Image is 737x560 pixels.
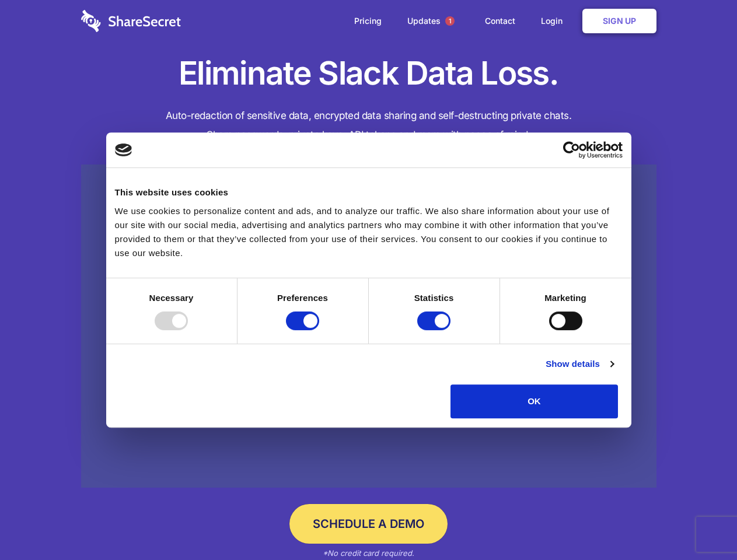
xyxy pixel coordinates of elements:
a: Usercentrics Cookiebot - opens in a new window [521,141,623,159]
h1: Eliminate Slack Data Loss. [81,52,656,94]
a: Show details [546,357,613,371]
img: logo [115,143,132,156]
a: Wistia video thumbnail [81,164,656,488]
a: Pricing [343,3,393,39]
a: Login [529,3,580,39]
a: Schedule a Demo [289,504,448,544]
em: *No credit card required. [323,548,414,558]
strong: Necessary [149,293,194,303]
h4: Auto-redaction of sensitive data, encrypted data sharing and self-destructing private chats. Shar... [81,106,656,145]
a: Contact [473,3,527,39]
a: Sign Up [582,9,656,33]
strong: Statistics [414,293,454,303]
button: OK [450,384,618,418]
strong: Marketing [544,293,586,303]
div: This website uses cookies [115,185,623,199]
strong: Preferences [277,293,328,303]
span: 1 [445,16,455,26]
div: We use cookies to personalize content and ads, and to analyze our traffic. We also share informat... [115,204,623,260]
img: logo-wordmark-white-trans-d4663122ce5f474addd5e946df7df03e33cb6a1c49d2221995e7729f52c070b2.svg [81,10,181,32]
